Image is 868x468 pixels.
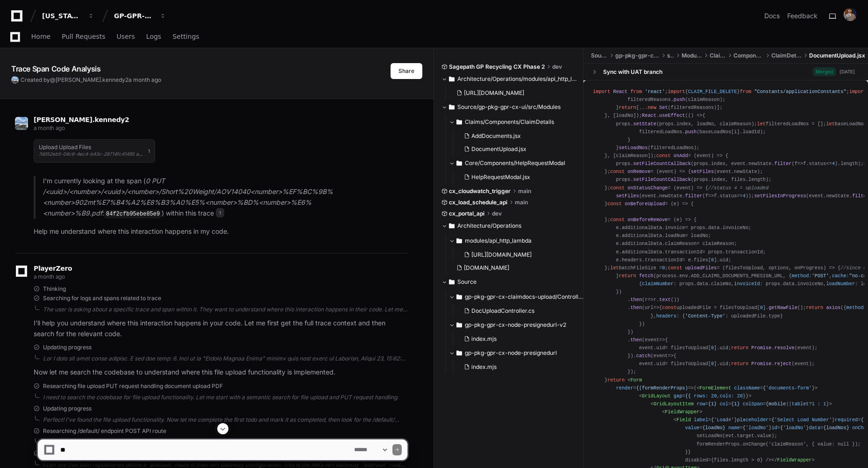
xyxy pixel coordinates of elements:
span: onAdd [674,153,688,158]
span: index.mjs [471,335,497,343]
span: data [697,281,708,287]
span: catch [636,353,651,359]
button: gp-pkg-gpr-cx-node-presignedurl [449,346,584,360]
span: cx_load_schedule_api [449,199,507,206]
span: [PERSON_NAME].kennedy2 [56,76,128,83]
button: DocUploadController.cs [460,304,578,317]
button: HelpRequestModal.jsx [460,171,571,184]
svg: Directory [456,235,462,246]
span: const [607,201,622,207]
span: 0 [711,257,714,263]
span: Field [676,417,691,423]
span: {1} [731,401,740,407]
span: Sagepath GP Recycling CX Phase 2 [449,63,545,71]
span: () => [688,113,703,118]
span: r [645,297,647,302]
button: Architecture/Operations [441,218,576,233]
span: newState [659,193,682,199]
span: < = => [593,377,694,391]
span: GridLayoutItem [654,401,694,407]
span: { [711,417,714,423]
span: documents-form [768,385,809,391]
span: 0 [711,345,714,351]
span: uid [719,361,728,367]
span: {{ [685,393,691,399]
span: {mobile [766,401,786,407]
span: resolve [775,345,795,351]
span: Set [659,105,668,110]
span: FieldWrapper [665,409,699,415]
span: Merged [813,67,836,76]
span: a month ago [34,124,65,131]
span: Load [797,417,809,423]
code: 84f2cfb95ebe85e9 [104,210,162,218]
span: { [763,385,766,391]
span: event [654,353,668,359]
span: headers [622,257,642,263]
span: e [676,217,679,223]
div: Sync with UAT branch [603,68,662,76]
span: setFileCountCallback [633,177,691,182]
span: cols: [720,393,734,399]
span: invoice [665,225,685,230]
span: Form [630,377,642,383]
span: let [826,121,834,127]
span: Number [812,417,829,423]
svg: Directory [456,291,462,302]
span: { [771,417,774,423]
span: GridLayout [642,393,671,399]
span: url [645,305,653,310]
span: setFiles [691,169,714,174]
span: col [719,401,728,407]
span: => [705,193,714,199]
span: Modules [682,52,702,59]
svg: Directory [456,158,462,169]
span: type [768,313,780,319]
span: DocumentUpload.jsx [809,52,865,59]
span: index [676,121,691,127]
span: 4 [832,161,835,166]
span: 'react' [645,89,665,94]
iframe: Open customer support [838,437,863,462]
span: uid [719,257,728,263]
span: Researching file upload PUT request handling document upload PDF [43,382,223,390]
span: const [668,265,683,271]
svg: Directory [456,319,462,331]
span: setFilesInProgress [754,193,806,199]
svg: Directory [449,276,455,288]
span: useEffect [659,113,685,118]
span: Load [717,417,728,423]
span: const [610,185,625,191]
span: filter [775,161,792,166]
span: HelpRequestModal.jsx [471,173,530,181]
p: I'm currently looking at the span ( : ) within this trace [43,176,407,219]
span: //status 4 = uploaded [708,185,768,191]
span: rows: [694,393,708,399]
span: Thinking [43,285,66,293]
button: index.mjs [460,332,578,346]
span: Settings [172,34,199,39]
span: then [630,305,642,310]
span: setFiles [616,193,639,199]
span: additionalData [622,249,662,255]
span: uid [656,361,665,367]
p: Now let me search the codebase to understand where this file upload functionality is implemented. [34,367,407,378]
span: return [619,273,636,279]
span: from [740,89,752,94]
span: CLAIM_FILE_DELETE [688,89,737,94]
span: then [630,297,642,302]
button: Claims/Components/ClaimDetails [449,115,576,130]
span: data [708,225,720,230]
span: additionalData [622,241,662,246]
svg: Directory [456,347,462,359]
span: 1 [823,401,826,407]
span: Updating progress [43,405,92,412]
span: return [731,361,748,367]
span: loadNum [665,233,685,238]
span: : [818,401,820,407]
div: [US_STATE] Pacific [42,11,82,21]
span: => [795,161,804,166]
span: Claims [710,52,726,59]
a: Docs [764,11,780,21]
app-text-character-animate: Trace Span Code Analysis [11,64,100,73]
